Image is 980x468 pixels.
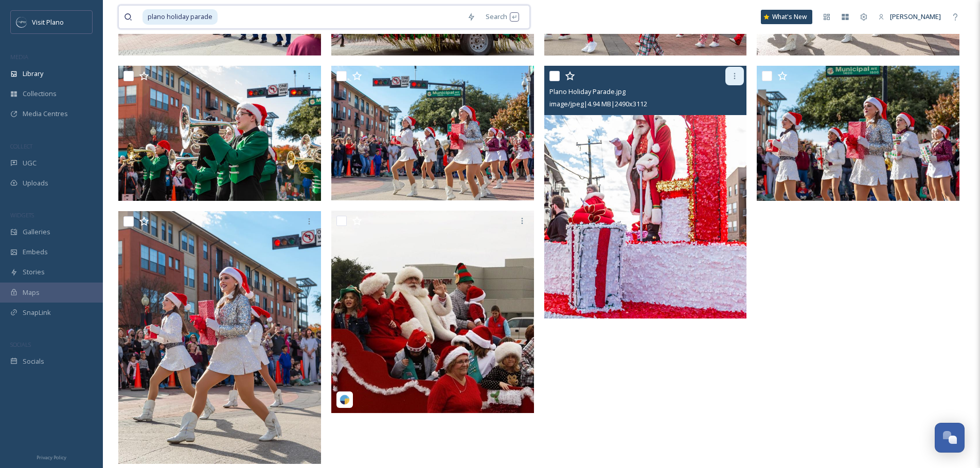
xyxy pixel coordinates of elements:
span: Maps [23,288,40,297]
a: [PERSON_NAME] [873,7,946,27]
span: [PERSON_NAME] [890,12,941,21]
span: Privacy Policy [37,454,66,461]
span: plano holiday parade [142,9,218,24]
img: images.jpeg [16,17,27,27]
img: Plano Holiday Parade.jpg [118,66,321,201]
span: Collections [23,89,57,99]
span: Stories [23,267,45,277]
a: What's New [761,10,812,24]
img: Plano Holiday Parade.jpg [331,66,534,201]
span: Socials [23,357,44,366]
img: Plano Holiday Parade.jpg [757,66,959,201]
span: Uploads [23,178,48,188]
span: SOCIALS [10,341,31,348]
span: COLLECT [10,142,32,150]
span: Plano Holiday Parade.jpg [549,87,626,96]
span: Media Centres [23,109,68,119]
span: Visit Plano [32,17,64,27]
span: Embeds [23,247,48,257]
img: Plano Holiday Parade.jpg [544,66,747,319]
span: Library [23,69,43,79]
img: Plano Holiday Parade.jpg [118,211,321,464]
span: SnapLink [23,308,51,317]
div: Search [480,7,524,27]
span: UGC [23,158,37,168]
img: visitplano_04212025_17945395409286063.jpg [331,211,534,413]
span: MEDIA [10,53,28,61]
span: WIDGETS [10,211,34,219]
a: Privacy Policy [37,451,66,463]
button: Open Chat [935,423,965,453]
img: snapsea-logo.png [340,395,350,405]
span: image/jpeg | 4.94 MB | 2490 x 3112 [549,99,647,108]
span: Galleries [23,227,50,237]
